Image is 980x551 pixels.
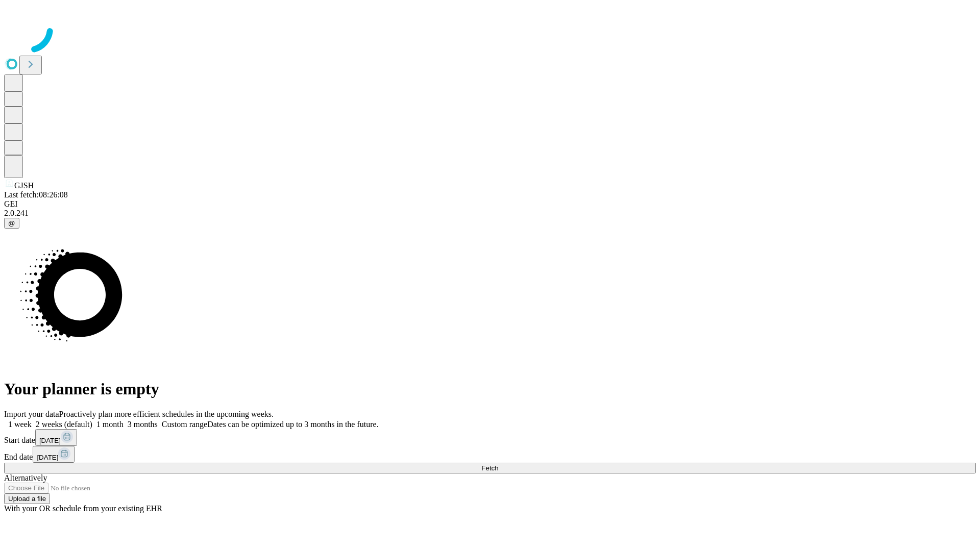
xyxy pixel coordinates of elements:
[162,420,207,429] span: Custom range
[39,437,61,444] span: [DATE]
[59,410,274,418] span: Proactively plan more efficient schedules in the upcoming weeks.
[4,380,976,398] h1: Your planner is empty
[8,420,32,429] span: 1 week
[4,218,19,229] button: @
[4,473,47,482] span: Alternatively
[481,464,498,472] span: Fetch
[128,420,158,429] span: 3 months
[14,181,34,190] span: GJSH
[4,493,50,504] button: Upload a file
[4,446,976,463] div: End date
[207,420,378,429] span: Dates can be optimized up to 3 months in the future.
[4,199,976,209] div: GEI
[4,410,59,418] span: Import your data
[33,446,75,463] button: [DATE]
[4,429,976,446] div: Start date
[4,190,68,199] span: Last fetch: 08:26:08
[8,219,15,227] span: @
[4,504,162,513] span: With your OR schedule from your existing EHR
[35,429,77,446] button: [DATE]
[4,209,976,218] div: 2.0.241
[4,463,976,473] button: Fetch
[96,420,124,429] span: 1 month
[36,420,92,429] span: 2 weeks (default)
[37,454,58,461] span: [DATE]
